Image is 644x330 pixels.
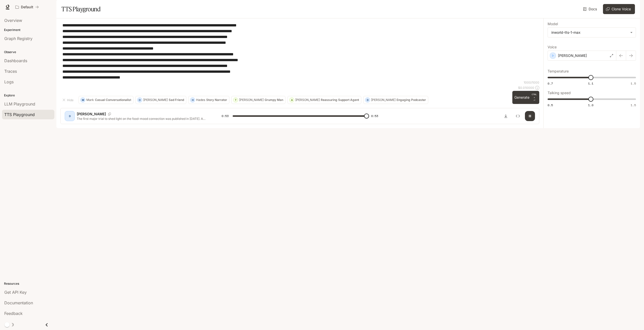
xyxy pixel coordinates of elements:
[196,98,205,101] p: Hades
[513,111,523,121] button: Inspect
[60,96,77,104] button: Hide
[588,81,593,86] span: 1.1
[239,98,264,101] p: [PERSON_NAME]
[143,98,168,101] p: [PERSON_NAME]
[548,22,558,26] p: Model
[81,96,85,104] div: M
[363,96,428,104] button: D[PERSON_NAME]Engaging Podcaster
[66,112,74,120] div: D
[79,96,133,104] button: MMarkCasual Conversationalist
[548,103,553,107] span: 0.5
[603,4,635,14] button: Clone Voice
[531,93,537,99] p: CTRL +
[321,98,359,101] p: Reassuring Support Agent
[558,53,587,58] p: [PERSON_NAME]
[231,96,285,104] button: T[PERSON_NAME]Grumpy Man
[137,96,142,104] div: O
[582,4,599,14] a: Docs
[288,96,361,104] button: A[PERSON_NAME]Reassuring Support Agent
[169,98,184,101] p: Sad Friend
[631,103,636,107] span: 1.5
[95,98,131,101] p: Casual Conversationalist
[135,96,186,104] button: O[PERSON_NAME]Sad Friend
[631,81,636,86] span: 1.5
[190,96,195,104] div: H
[295,98,320,101] p: [PERSON_NAME]
[61,4,100,14] h1: TTS Playground
[77,117,209,121] p: The first major trial to shed light on the food-mood connection was published in [DATE]. A team o...
[588,103,593,107] span: 1.0
[13,2,41,12] button: All workspaces
[290,96,294,104] div: A
[501,111,511,121] button: Download audio
[21,5,33,9] p: Default
[548,45,557,49] p: Voice
[265,98,283,101] p: Grumpy Man
[371,98,396,101] p: [PERSON_NAME]
[548,81,553,86] span: 0.7
[106,113,113,116] button: Copy Voice ID
[551,30,628,35] div: inworld-tts-1-max
[206,98,227,101] p: Story Narrator
[86,98,94,101] p: Mark
[548,91,571,95] p: Talking speed
[397,98,426,101] p: Engaging Podcaster
[77,112,106,117] p: [PERSON_NAME]
[548,69,569,73] p: Temperature
[512,91,539,104] button: GenerateCTRL +⏎
[365,96,370,104] div: D
[233,96,238,104] div: T
[548,28,636,37] div: inworld-tts-1-max
[188,96,229,104] button: HHadesStory Narrator
[371,114,378,119] span: 0:53
[222,114,229,119] span: 0:53
[531,93,537,102] p: ⏎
